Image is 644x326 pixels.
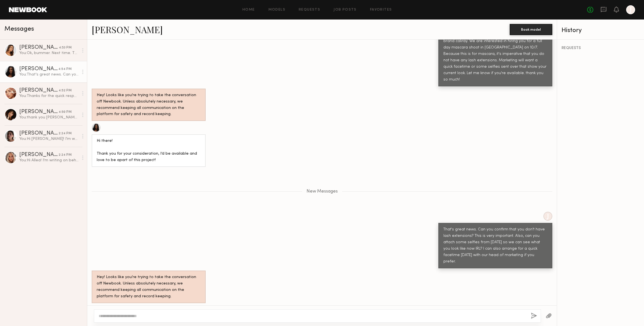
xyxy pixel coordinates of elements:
div: Hey! Looks like you’re trying to take the conversation off Newbook. Unless absolutely necessary, ... [97,92,201,118]
a: Models [268,8,285,12]
div: [PERSON_NAME] [19,88,59,93]
span: New Messages [307,189,338,194]
div: [PERSON_NAME] [19,152,59,158]
div: You: thank you [PERSON_NAME]! I will share with the team and get back to you. [19,115,79,120]
div: [PERSON_NAME] [19,109,59,115]
div: 4:50 PM [59,110,72,115]
div: You: Hi Allea! I'm writing on behalf of makeup brand caliray. We are interested in hiring you for... [19,158,79,163]
a: Book model [510,27,552,31]
div: You: Hi [PERSON_NAME]! I'm writing on behalf of makeup brand caliray. We are interested in hiring... [19,136,79,142]
div: 4:54 PM [58,67,72,72]
div: You: That's great news. Can you confirm that you don't have lash extensions? This is very importa... [19,72,79,77]
div: 4:52 PM [59,88,72,93]
div: [PERSON_NAME] [19,131,59,136]
a: J [626,5,635,14]
div: Hey! Looks like you’re trying to take the conversation off Newbook. Unless absolutely necessary, ... [97,274,201,300]
button: Book model [510,24,552,35]
div: Hi there! Thank you for your consideration, I’d be available and love to be apart of this project! [97,138,201,164]
div: That's great news. Can you confirm that you don't have lash extensions? This is very important. A... [443,227,547,265]
div: REQUESTS [562,46,640,50]
span: Messages [4,26,34,32]
a: [PERSON_NAME] [92,23,163,35]
div: 4:53 PM [59,45,72,50]
div: You: Ok, bummer. Next time. Thanks! [19,50,79,56]
a: Favorites [370,8,392,12]
a: Requests [299,8,320,12]
div: [PERSON_NAME] [19,45,59,50]
div: History [562,27,640,34]
div: [PERSON_NAME] [19,66,58,72]
div: 2:24 PM [59,131,72,136]
a: Job Posts [334,8,357,12]
div: You: Thanks for the quick response. We would pay your listed day rate. Let me check with the team... [19,93,79,99]
div: Hi [PERSON_NAME]! I'm writing on behalf of makeup brand caliray. We are interested in hiring you ... [443,32,547,83]
a: Home [242,8,255,12]
div: 2:24 PM [59,152,72,158]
